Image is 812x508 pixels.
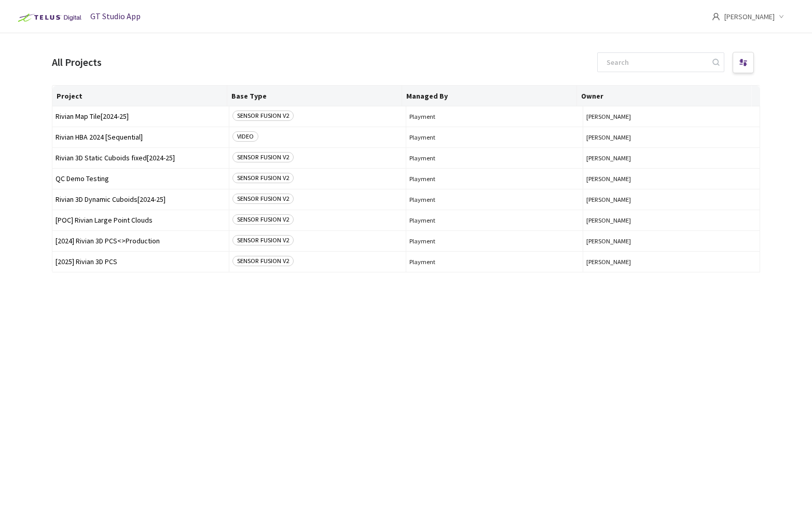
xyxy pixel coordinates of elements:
span: QC Demo Testing [56,175,226,183]
th: Project [52,86,227,106]
span: Rivian 3D Static Cuboids fixed[2024-25] [56,154,226,162]
input: Search [600,53,711,72]
span: SENSOR FUSION V2 [232,256,294,266]
span: GT Studio App [90,11,141,21]
span: Rivian Map Tile[2024-25] [56,113,226,120]
button: [PERSON_NAME] [586,133,756,141]
span: Playment [409,216,580,224]
th: Managed By [402,86,577,106]
button: [PERSON_NAME] [586,113,756,120]
span: SENSOR FUSION V2 [232,111,294,121]
span: down [779,14,784,19]
span: Rivian HBA 2024 [Sequential] [56,133,226,141]
span: [POC] Rivian Large Point Clouds [56,216,226,224]
button: [PERSON_NAME] [586,154,756,162]
span: Playment [409,154,580,162]
button: [PERSON_NAME] [586,196,756,203]
span: user [712,12,720,21]
button: [PERSON_NAME] [586,258,756,266]
span: VIDEO [232,131,258,142]
button: [PERSON_NAME] [586,237,756,245]
th: Base Type [227,86,402,106]
img: Telus [12,9,85,26]
span: Rivian 3D Dynamic Cuboids[2024-25] [56,196,226,203]
button: [PERSON_NAME] [586,175,756,183]
div: All Projects [52,54,102,70]
span: SENSOR FUSION V2 [232,152,294,162]
span: SENSOR FUSION V2 [232,214,294,225]
span: Playment [409,133,580,141]
span: [2024] Rivian 3D PCS<>Production [56,237,226,245]
span: SENSOR FUSION V2 [232,173,294,183]
span: SENSOR FUSION V2 [232,235,294,245]
span: Playment [409,196,580,203]
span: Playment [409,175,580,183]
button: [PERSON_NAME] [586,216,756,224]
span: [2025] Rivian 3D PCS [56,258,226,266]
span: Playment [409,113,580,120]
span: SENSOR FUSION V2 [232,194,294,204]
span: Playment [409,258,580,266]
span: Playment [409,237,580,245]
th: Owner [577,86,752,106]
